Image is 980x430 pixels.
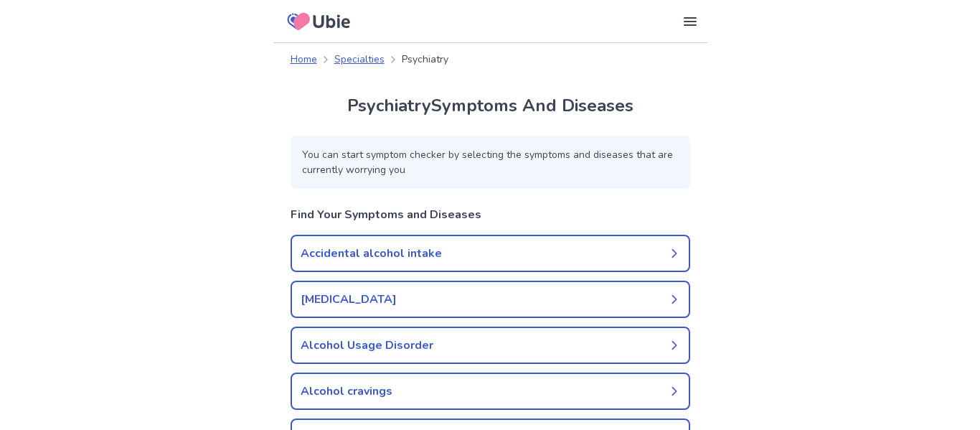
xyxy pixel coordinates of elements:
p: You can start symptom checker by selecting the symptoms and diseases that are currently worrying you [291,136,690,189]
a: Alcohol Usage Disorder [291,327,690,364]
nav: breadcrumb [291,52,690,67]
a: Alcohol cravings [291,373,690,410]
a: Home [291,52,317,67]
a: [MEDICAL_DATA] [291,281,690,318]
p: Find Your Symptoms and Diseases [291,206,690,223]
h1: Psychiatry Symptoms And Diseases [273,93,707,118]
p: Psychiatry [402,52,448,67]
a: Accidental alcohol intake [291,235,690,272]
a: Specialties [334,52,385,67]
